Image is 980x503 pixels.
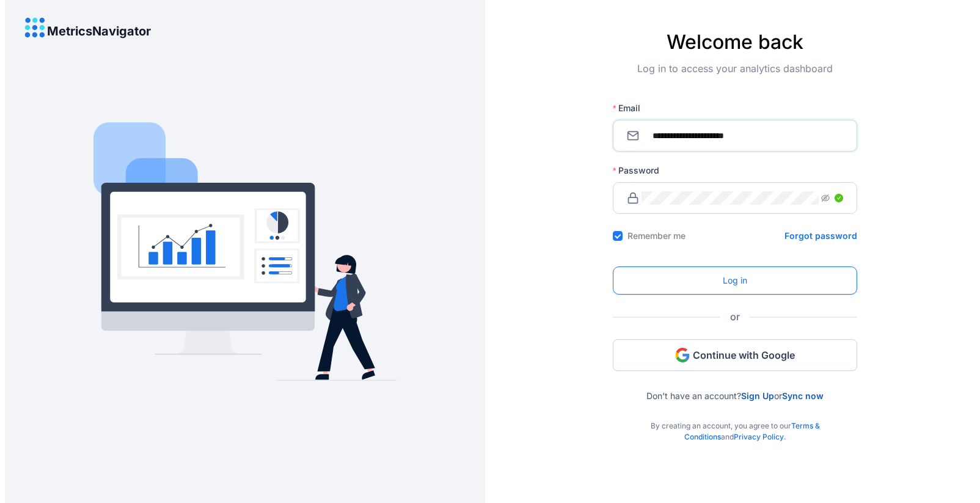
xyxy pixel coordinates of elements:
div: By creating an account, you agree to our and . [613,401,857,442]
span: eye-invisible [821,194,830,202]
button: Continue with Google [613,339,857,371]
a: Sync now [782,391,824,401]
h4: MetricsNavigator [47,24,151,38]
label: Email [613,102,649,114]
span: or [720,309,750,325]
input: Email [642,129,843,142]
span: Log in [723,274,747,287]
a: Privacy Policy [734,432,784,441]
input: Password [642,191,819,205]
div: Don’t have an account? or [613,371,857,401]
a: Sign Up [741,391,774,401]
div: Log in to access your analytics dashboard [613,61,857,95]
button: Log in [613,266,857,295]
label: Password [613,164,668,177]
span: Continue with Google [693,348,795,362]
a: Forgot password [784,230,857,242]
span: Remember me [623,230,690,242]
h4: Welcome back [613,31,857,54]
